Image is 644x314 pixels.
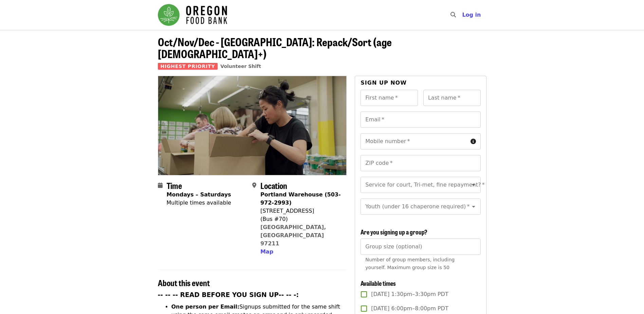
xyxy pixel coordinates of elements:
[252,182,256,189] i: map-marker-alt icon
[158,277,210,289] span: About this event
[158,182,163,189] i: calendar icon
[361,133,467,150] input: Mobile number
[361,239,480,255] input: [object Object]
[423,90,481,106] input: Last name
[260,179,287,191] span: Location
[158,63,218,70] span: Highest Priority
[158,4,227,26] img: Oregon Food Bank - Home
[171,303,240,310] strong: One person per Email:
[361,155,480,171] input: ZIP code
[260,207,341,215] div: [STREET_ADDRESS]
[260,248,273,255] span: Map
[260,248,273,256] button: Map
[361,111,480,128] input: Email
[361,90,418,106] input: First name
[457,8,486,22] button: Log in
[361,227,427,236] span: Are you signing up a group?
[471,138,476,145] i: circle-info icon
[167,199,231,207] div: Multiple times available
[260,224,326,247] a: [GEOGRAPHIC_DATA], [GEOGRAPHIC_DATA] 97211
[371,304,448,313] span: [DATE] 6:00pm–8:00pm PDT
[462,12,481,18] span: Log in
[260,215,341,223] div: (Bus #70)
[371,290,448,298] span: [DATE] 1:30pm–3:30pm PDT
[361,279,396,287] span: Available times
[450,12,456,18] i: search icon
[260,191,341,206] strong: Portland Warehouse (503-972-2993)
[365,257,455,270] span: Number of group members, including yourself. Maximum group size is 50
[158,34,392,62] span: Oct/Nov/Dec - [GEOGRAPHIC_DATA]: Repack/Sort (age [DEMOGRAPHIC_DATA]+)
[167,191,231,198] strong: Mondays – Saturdays
[158,291,299,298] strong: -- -- -- READ BEFORE YOU SIGN UP-- -- -:
[220,64,261,69] a: Volunteer Shift
[469,180,478,190] button: Open
[361,80,407,86] span: Sign up now
[167,179,182,191] span: Time
[460,7,465,23] input: Search
[469,202,478,211] button: Open
[158,76,347,175] img: Oct/Nov/Dec - Portland: Repack/Sort (age 8+) organized by Oregon Food Bank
